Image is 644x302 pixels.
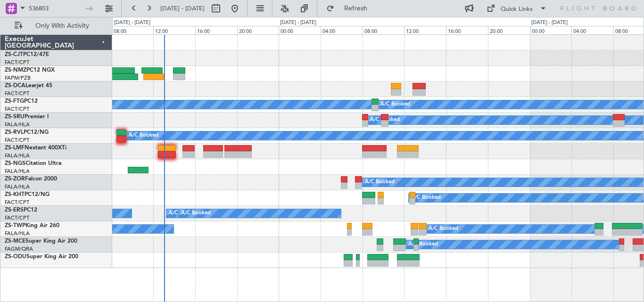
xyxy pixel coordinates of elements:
span: ZS-CJT [5,52,23,57]
a: ZS-CJTPC12/47E [5,52,49,57]
a: ZS-FTGPC12 [5,98,38,104]
span: [DATE] - [DATE] [160,4,205,13]
span: ZS-SRU [5,114,25,120]
div: 00:00 [530,26,572,34]
div: Quick Links [501,5,533,14]
div: [DATE] - [DATE] [531,19,568,27]
input: Trip Number [29,1,83,16]
div: 08:00 [363,26,405,34]
span: ZS-ODU [5,254,26,260]
div: A/C Booked [429,222,458,236]
a: ZS-DCALearjet 45 [5,83,52,89]
span: Only With Activity [25,23,99,29]
span: ZS-FTG [5,98,24,104]
span: ZS-NMZ [5,67,26,73]
div: 12:00 [404,26,446,34]
a: FAPM/PZB [5,74,31,82]
div: A/C Booked [380,98,410,112]
div: 04:00 [571,26,613,34]
a: FACT/CPT [5,90,29,97]
div: A/C Booked [169,206,198,220]
div: 00:00 [279,26,321,34]
a: FAGM/QRA [5,245,33,253]
button: Refresh [322,1,379,16]
span: Refresh [336,5,376,12]
span: ZS-LMF [5,145,25,151]
div: 16:00 [195,26,237,34]
span: ZS-DCA [5,83,25,89]
a: ZS-NGSCitation Ultra [5,161,61,166]
a: ZS-ODUSuper King Air 200 [5,254,78,260]
span: ZS-KHT [5,192,25,197]
span: ZS-ERS [5,207,24,213]
div: 20:00 [237,26,279,34]
span: ZS-NGS [5,161,25,166]
button: Only With Activity [10,18,102,33]
a: ZS-TWPKing Air 260 [5,223,59,229]
div: A/C Booked [181,206,211,220]
span: ZS-RVL [5,130,24,135]
div: 08:00 [112,26,154,34]
a: FALA/HLA [5,152,30,159]
div: A/C Booked [370,113,400,127]
a: ZS-ZORFalcon 2000 [5,176,57,182]
a: FACT/CPT [5,199,29,206]
span: ZS-TWP [5,223,25,229]
a: ZS-ERSPC12 [5,207,37,213]
div: 20:00 [488,26,530,34]
div: A/C Booked [411,191,441,205]
div: 04:00 [321,26,363,34]
button: Quick Links [482,1,552,16]
div: 16:00 [446,26,488,34]
a: ZS-KHTPC12/NG [5,192,50,197]
div: A/C Booked [365,175,395,189]
a: FALA/HLA [5,230,30,237]
a: FACT/CPT [5,214,29,221]
a: FALA/HLA [5,121,30,128]
div: A/C Booked [408,237,438,252]
a: ZS-LMFNextant 400XTi [5,145,66,151]
div: [DATE] - [DATE] [280,19,316,27]
a: FACT/CPT [5,59,29,66]
a: FALA/HLA [5,168,30,175]
div: [DATE] - [DATE] [114,19,150,27]
div: A/C Booked [129,129,158,143]
a: FACT/CPT [5,106,29,113]
div: 12:00 [153,26,195,34]
a: ZS-RVLPC12/NG [5,130,49,135]
span: ZS-ZOR [5,176,25,182]
a: FALA/HLA [5,183,30,190]
a: ZS-MCESuper King Air 200 [5,238,77,244]
a: ZS-SRUPremier I [5,114,49,120]
span: ZS-MCE [5,238,25,244]
a: ZS-NMZPC12 NGX [5,67,55,73]
a: FACT/CPT [5,137,29,144]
